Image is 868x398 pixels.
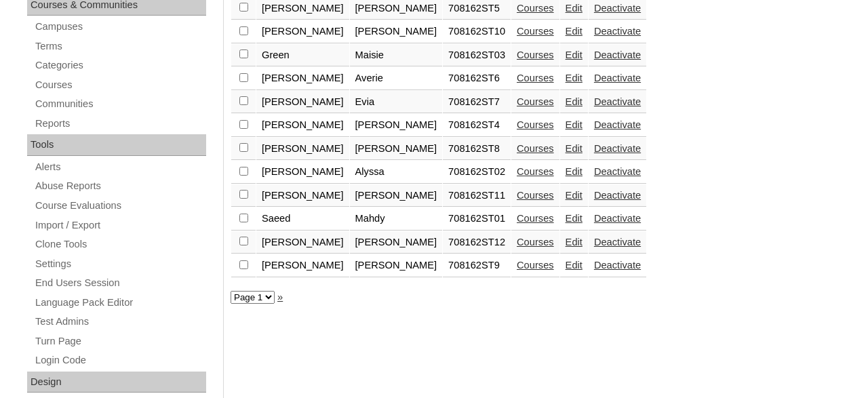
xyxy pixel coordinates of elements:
td: 708162ST7 [443,91,511,114]
td: Evia [350,91,443,114]
a: Courses [517,73,554,83]
a: Edit [566,143,583,154]
td: [PERSON_NAME] [256,67,349,90]
td: 708162ST9 [443,254,511,277]
a: Campuses [34,18,206,35]
a: Deactivate [594,237,641,247]
td: [PERSON_NAME] [350,184,443,207]
a: Edit [566,26,583,37]
a: Deactivate [594,49,641,60]
a: Categories [34,57,206,74]
td: Saeed [256,207,349,231]
td: 708162ST03 [443,44,511,67]
td: Alyssa [350,161,443,184]
a: Deactivate [594,73,641,83]
a: Courses [34,77,206,94]
td: 708162ST4 [443,114,511,137]
td: [PERSON_NAME] [256,231,349,254]
a: Communities [34,96,206,113]
a: Abuse Reports [34,178,206,195]
a: Courses [517,26,554,37]
a: Edit [566,260,583,271]
div: Design [27,372,206,393]
a: Courses [517,213,554,224]
a: Courses [517,190,554,201]
td: [PERSON_NAME] [350,254,443,277]
a: Deactivate [594,143,641,154]
a: Deactivate [594,3,641,14]
td: [PERSON_NAME] [256,184,349,207]
a: Reports [34,115,206,132]
a: Deactivate [594,119,641,130]
div: Tools [27,134,206,156]
a: Language Pack Editor [34,294,206,311]
a: Edit [566,96,583,107]
td: [PERSON_NAME] [350,138,443,161]
td: 708162ST6 [443,67,511,90]
a: Course Evaluations [34,197,206,214]
td: [PERSON_NAME] [256,20,349,43]
a: Edit [566,119,583,130]
a: Clone Tools [34,236,206,253]
a: Courses [517,260,554,271]
a: Edit [566,237,583,247]
a: Deactivate [594,96,641,107]
td: 708162ST12 [443,231,511,254]
td: [PERSON_NAME] [256,138,349,161]
td: [PERSON_NAME] [350,231,443,254]
a: Edit [566,213,583,224]
a: Deactivate [594,213,641,224]
a: Import / Export [34,217,206,234]
td: 708162ST8 [443,138,511,161]
a: Edit [566,166,583,177]
a: Courses [517,237,554,247]
a: Settings [34,256,206,273]
a: » [277,292,283,302]
a: Courses [517,96,554,107]
td: 708162ST11 [443,184,511,207]
a: End Users Session [34,275,206,292]
td: Green [256,44,349,67]
a: Deactivate [594,260,641,271]
td: [PERSON_NAME] [256,114,349,137]
a: Courses [517,143,554,154]
a: Alerts [34,159,206,176]
a: Courses [517,166,554,177]
td: [PERSON_NAME] [256,254,349,277]
td: Averie [350,67,443,90]
td: 708162ST01 [443,207,511,231]
td: Maisie [350,44,443,67]
a: Courses [517,119,554,130]
td: Mahdy [350,207,443,231]
a: Edit [566,49,583,60]
a: Terms [34,38,206,55]
a: Deactivate [594,26,641,37]
a: Courses [517,49,554,60]
td: 708162ST10 [443,20,511,43]
a: Edit [566,73,583,83]
td: [PERSON_NAME] [256,91,349,114]
td: 708162ST02 [443,161,511,184]
a: Courses [517,3,554,14]
a: Deactivate [594,190,641,201]
a: Edit [566,190,583,201]
a: Edit [566,3,583,14]
a: Turn Page [34,333,206,350]
a: Login Code [34,352,206,369]
a: Test Admins [34,313,206,330]
td: [PERSON_NAME] [256,161,349,184]
td: [PERSON_NAME] [350,114,443,137]
td: [PERSON_NAME] [350,20,443,43]
a: Deactivate [594,166,641,177]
